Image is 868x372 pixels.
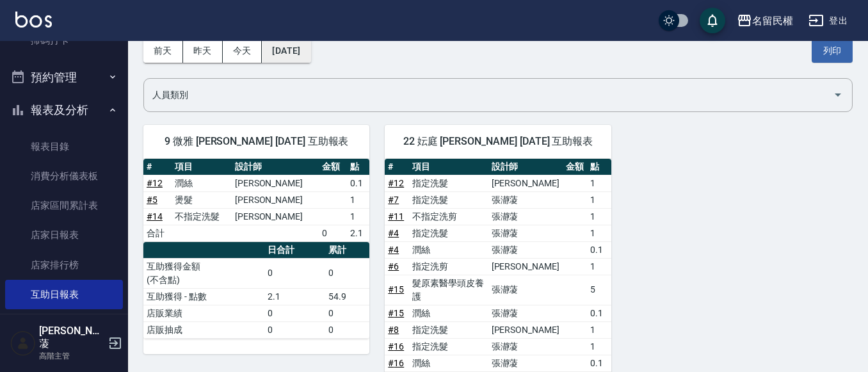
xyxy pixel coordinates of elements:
td: 指定洗剪 [409,258,488,275]
td: 潤絲 [409,355,488,371]
img: Logo [15,12,52,28]
button: 報表及分析 [5,93,123,127]
th: 金額 [319,159,347,175]
button: save [700,8,725,33]
a: 報表目錄 [5,132,123,161]
td: 0.1 [587,305,611,321]
td: 0 [325,258,369,288]
td: 張瀞蓤 [488,305,563,321]
a: 互助月報表 [5,309,123,339]
td: 潤絲 [409,305,488,321]
td: 1 [587,258,611,275]
td: 潤絲 [409,241,488,258]
td: [PERSON_NAME] [488,175,563,191]
a: #15 [388,284,404,295]
td: 張瀞蓤 [488,191,563,208]
a: #6 [388,261,399,271]
td: 燙髮 [172,191,231,208]
td: 指定洗髮 [409,338,488,355]
td: 5 [587,275,611,305]
td: 指定洗髮 [409,225,488,241]
td: 1 [347,208,369,225]
td: 指定洗髮 [409,175,488,191]
td: 合計 [143,225,172,241]
span: 9 微雅 [PERSON_NAME] [DATE] 互助報表 [159,135,354,148]
td: 1 [587,338,611,355]
td: 54.9 [325,288,369,305]
a: #7 [388,195,399,205]
a: 消費分析儀表板 [5,161,123,191]
td: 1 [587,175,611,191]
table: a dense table [143,242,369,339]
td: 1 [587,225,611,241]
td: 1 [347,191,369,208]
td: 潤絲 [172,175,231,191]
td: [PERSON_NAME] [232,175,319,191]
button: 預約管理 [5,61,123,94]
button: 登出 [803,9,853,33]
td: 0 [325,305,369,321]
th: 項目 [172,159,231,175]
a: 掃碼打卡 [5,26,123,55]
th: 項目 [409,159,488,175]
a: 店家區間累計表 [5,191,123,220]
button: 昨天 [183,39,223,63]
td: 1 [587,208,611,225]
td: [PERSON_NAME] [488,321,563,338]
a: 店家排行榜 [5,250,123,280]
td: 2.1 [347,225,369,241]
a: #4 [388,245,399,255]
td: [PERSON_NAME] [232,208,319,225]
th: 日合計 [264,242,325,259]
a: 互助日報表 [5,280,123,309]
a: #4 [388,228,399,238]
a: #11 [388,211,404,222]
td: 不指定洗剪 [409,208,488,225]
td: 0 [264,321,325,338]
td: 2.1 [264,288,325,305]
td: [PERSON_NAME] [488,258,563,275]
td: 店販業績 [143,305,264,321]
td: 張瀞蓤 [488,241,563,258]
td: 髮原素醫學頭皮養護 [409,275,488,305]
a: #14 [147,211,163,222]
td: 1 [587,321,611,338]
button: 前天 [143,39,183,63]
a: #15 [388,308,404,318]
a: #16 [388,358,404,368]
a: 店家日報表 [5,220,123,250]
span: 22 妘庭 [PERSON_NAME] [DATE] 互助報表 [400,135,595,148]
th: # [385,159,409,175]
h5: [PERSON_NAME]蓤 [39,325,104,350]
td: 不指定洗髮 [172,208,231,225]
th: 累計 [325,242,369,259]
td: [PERSON_NAME] [232,191,319,208]
td: 指定洗髮 [409,191,488,208]
td: 張瀞蓤 [488,225,563,241]
button: 列印 [812,39,853,63]
a: #12 [388,178,404,188]
td: 店販抽成 [143,321,264,338]
th: 設計師 [488,159,563,175]
td: 張瀞蓤 [488,275,563,305]
a: #12 [147,178,163,188]
td: 0.1 [347,175,369,191]
td: 1 [587,191,611,208]
th: 點 [347,159,369,175]
td: 0.1 [587,355,611,371]
td: 張瀞蓤 [488,338,563,355]
td: 0 [264,258,325,288]
td: 互助獲得金額 (不含點) [143,258,264,288]
table: a dense table [143,159,369,242]
td: 張瀞蓤 [488,208,563,225]
td: 0.1 [587,241,611,258]
td: 0 [325,321,369,338]
input: 人員名稱 [149,84,828,106]
th: 金額 [563,159,587,175]
p: 高階主管 [39,350,104,362]
td: 指定洗髮 [409,321,488,338]
a: #8 [388,325,399,335]
td: 0 [319,225,347,241]
th: 點 [587,159,611,175]
button: 今天 [223,39,262,63]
